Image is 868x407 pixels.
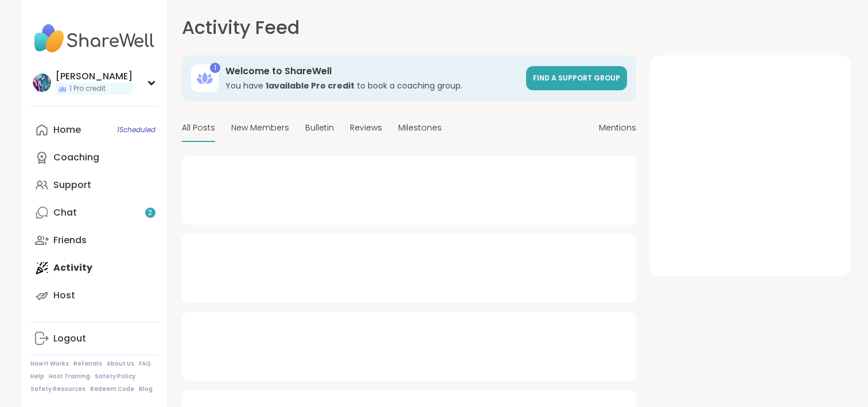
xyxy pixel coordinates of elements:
[526,66,627,90] a: Find a support group
[305,122,334,134] span: Bulletin
[210,63,220,73] div: 1
[53,234,87,247] div: Friends
[398,122,442,134] span: Milestones
[69,84,106,94] span: 1 Pro credit
[90,385,134,393] a: Redeem Code
[117,125,155,135] span: 1 Scheduled
[30,385,85,393] a: Safety Resources
[350,122,382,134] span: Reviews
[30,199,158,226] a: Chat2
[182,122,215,134] span: All Posts
[53,332,86,345] div: Logout
[53,289,75,302] div: Host
[30,325,158,352] a: Logout
[182,14,299,41] h1: Activity Feed
[107,360,134,368] a: About Us
[231,122,289,134] span: New Members
[53,151,99,164] div: Coaching
[225,65,519,78] h3: Welcome to ShareWell
[225,80,519,91] h3: You have to book a coaching group.
[30,171,158,199] a: Support
[30,360,69,368] a: How It Works
[148,208,152,218] span: 2
[30,226,158,254] a: Friends
[30,373,44,381] a: Help
[533,73,620,83] span: Find a support group
[49,373,90,381] a: Host Training
[56,70,133,83] div: [PERSON_NAME]
[599,122,636,134] span: Mentions
[266,80,355,91] b: 1 available Pro credit
[30,144,158,171] a: Coaching
[30,116,158,144] a: Home1Scheduled
[53,179,91,191] div: Support
[95,373,135,381] a: Safety Policy
[139,385,153,393] a: Blog
[53,206,77,219] div: Chat
[73,360,102,368] a: Referrals
[30,282,158,309] a: Host
[53,124,81,136] div: Home
[30,18,158,59] img: ShareWell Nav Logo
[139,360,151,368] a: FAQ
[33,74,51,92] img: hollyjanicki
